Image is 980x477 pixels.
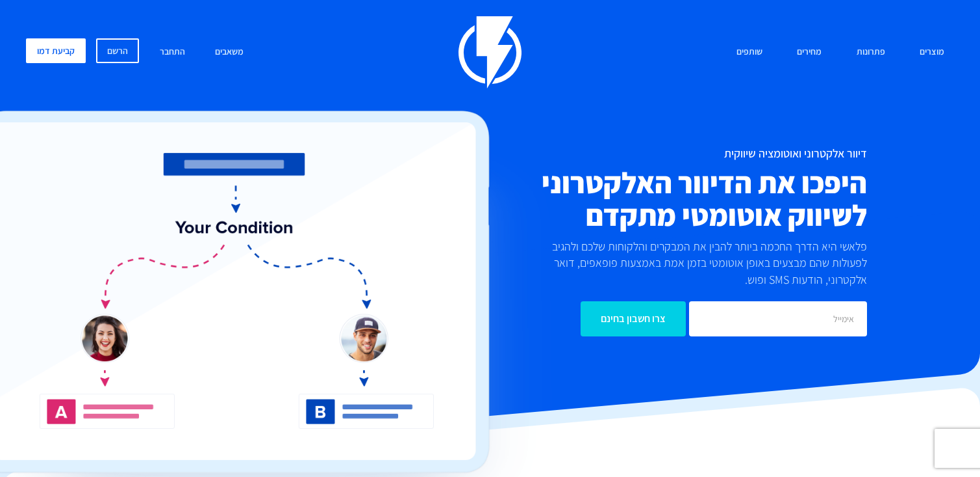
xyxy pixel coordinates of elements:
p: פלאשי היא הדרך החכמה ביותר להבין את המבקרים והלקוחות שלכם ולהגיב לפעולות שהם מבצעים באופן אוטומטי... [538,238,867,288]
h1: דיוור אלקטרוני ואוטומציה שיווקית [422,147,867,160]
a: מוצרים [910,38,954,66]
input: צרו חשבון בחינם [581,301,686,336]
h2: היפכו את הדיוור האלקטרוני לשיווק אוטומטי מתקדם [422,167,867,232]
a: התחבר [150,38,195,66]
a: הרשם [96,38,139,63]
a: פתרונות [847,38,895,66]
input: אימייל [689,301,867,336]
a: מחירים [787,38,831,66]
a: קביעת דמו [26,38,86,63]
a: שותפים [727,38,772,66]
a: משאבים [205,38,253,66]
